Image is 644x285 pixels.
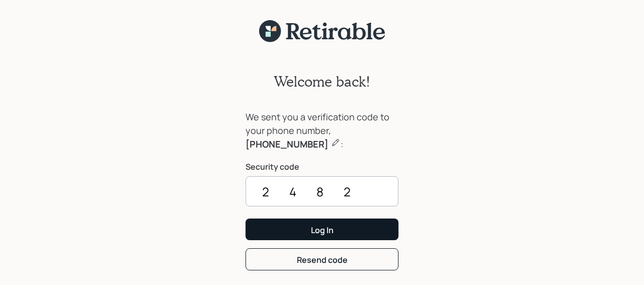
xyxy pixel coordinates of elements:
[246,138,329,150] b: [PHONE_NUMBER]
[297,254,348,265] div: Resend code
[246,161,398,172] label: Security code
[311,225,334,236] div: Log In
[246,219,398,240] button: Log In
[246,176,398,206] input: ••••
[246,248,398,270] button: Resend code
[246,110,398,151] div: We sent you a verification code to your phone number, :
[274,73,370,90] h2: Welcome back!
